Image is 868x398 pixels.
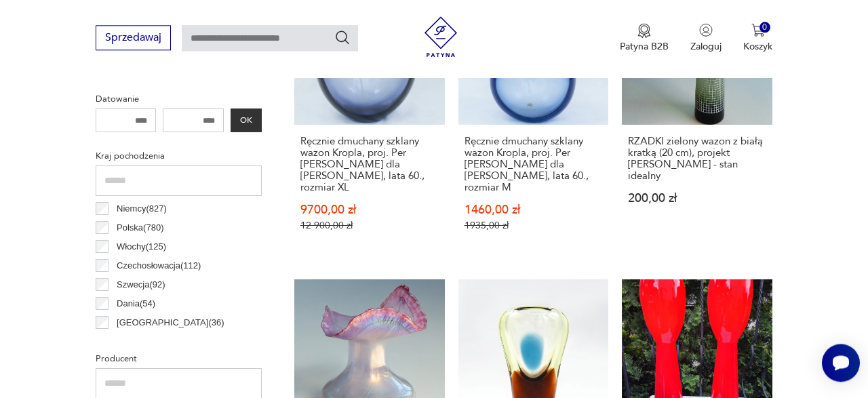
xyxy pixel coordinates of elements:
p: Dania ( 54 ) [117,296,155,311]
button: 0Koszyk [743,23,772,53]
h3: RZADKI zielony wazon z białą kratką (20 cm), projekt [PERSON_NAME] - stan idealny [628,136,766,182]
button: Sprzedawaj [96,25,171,50]
p: 9700,00 zł [300,204,439,216]
p: Niemcy ( 827 ) [117,201,167,216]
img: Patyna - sklep z meblami i dekoracjami vintage [420,16,461,57]
p: Francja ( 34 ) [117,334,162,349]
p: 12 900,00 zł [300,220,439,231]
p: Czechosłowacja ( 112 ) [117,258,201,273]
h3: Ręcznie dmuchany szklany wazon Kropla, proj. Per [PERSON_NAME] dla [PERSON_NAME], lata 60., rozmi... [465,136,603,193]
p: Zaloguj [690,40,722,53]
p: Datowanie [96,92,262,106]
p: 200,00 zł [628,193,766,204]
iframe: Smartsupp widget button [822,344,860,382]
p: [GEOGRAPHIC_DATA] ( 36 ) [117,315,224,330]
img: Ikonka użytkownika [699,23,713,37]
p: Włochy ( 125 ) [117,239,166,254]
button: Patyna B2B [620,23,669,53]
p: Kraj pochodzenia [96,148,262,163]
p: 1935,00 zł [465,220,603,231]
img: Ikona koszyka [751,23,765,37]
button: OK [231,108,262,132]
p: Szwecja ( 92 ) [117,277,165,292]
p: Koszyk [743,40,772,53]
h3: Ręcznie dmuchany szklany wazon Kropla, proj. Per [PERSON_NAME] dla [PERSON_NAME], lata 60., rozmi... [300,136,439,193]
p: 1460,00 zł [465,204,603,216]
a: Ikona medaluPatyna B2B [620,23,669,53]
button: Szukaj [334,29,351,45]
div: 0 [759,22,771,33]
button: Zaloguj [690,23,722,53]
p: Producent [96,351,262,366]
img: Ikona medalu [637,23,651,38]
a: Sprzedawaj [96,34,171,43]
p: Polska ( 780 ) [117,220,163,235]
p: Patyna B2B [620,40,669,53]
